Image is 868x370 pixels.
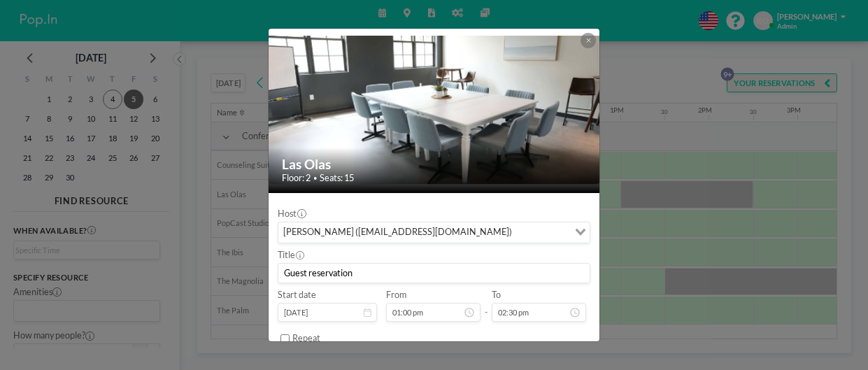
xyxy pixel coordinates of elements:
[278,290,316,301] label: Start date
[282,173,311,184] span: Floor: 2
[313,174,317,183] span: •
[278,222,590,243] div: Search for option
[282,156,588,173] h2: Las Olas
[485,294,488,318] span: -
[320,173,354,184] span: Seats: 15
[269,36,600,185] img: 537.png
[278,208,306,220] label: Host
[281,225,514,240] span: [PERSON_NAME] ([EMAIL_ADDRESS][DOMAIN_NAME])
[386,290,406,301] label: From
[292,333,320,344] label: Repeat
[278,250,304,261] label: Title
[515,225,567,240] input: Search for option
[278,264,590,283] input: (No title)
[492,290,501,301] label: To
